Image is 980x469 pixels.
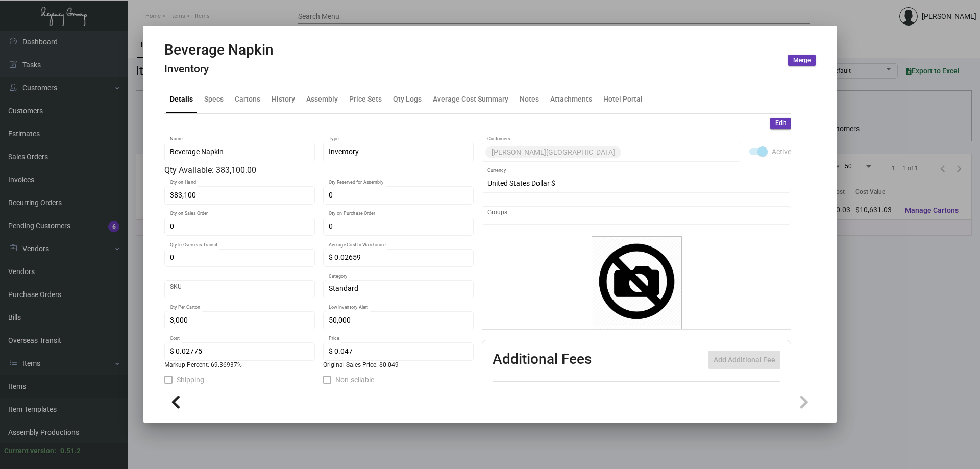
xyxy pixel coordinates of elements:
div: Qty Logs [393,94,422,105]
span: Add Additional Fee [714,356,775,364]
div: History [272,94,295,105]
div: Current version: [4,446,56,456]
div: 0.51.2 [60,446,81,456]
div: Qty Available: 383,100.00 [164,164,474,177]
span: Merge [793,56,811,65]
div: Assembly [306,94,338,105]
button: Add Additional Fee [708,351,780,369]
div: Hotel Portal [603,94,643,105]
h4: Inventory [164,63,274,76]
div: Price Sets [349,94,382,105]
button: Merge [788,55,816,66]
th: Type [523,382,634,400]
button: Edit [770,118,791,129]
div: Average Cost Summary [433,94,508,105]
span: Non-sellable [335,374,374,386]
span: Shipping [177,374,204,386]
th: Price type [716,382,768,400]
h2: Beverage Napkin [164,41,274,59]
mat-chip: [PERSON_NAME][GEOGRAPHIC_DATA] [485,146,621,158]
div: Attachments [550,94,592,105]
div: Specs [204,94,224,105]
th: Active [493,382,523,400]
input: Add new.. [623,148,736,156]
th: Cost [634,382,675,400]
input: Add new.. [487,211,786,219]
h2: Additional Fees [493,351,592,369]
div: Details [170,94,193,105]
span: Edit [775,119,786,128]
th: Price [675,382,716,400]
div: Notes [520,94,539,105]
div: Cartons [235,94,260,105]
span: Active [772,145,791,158]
